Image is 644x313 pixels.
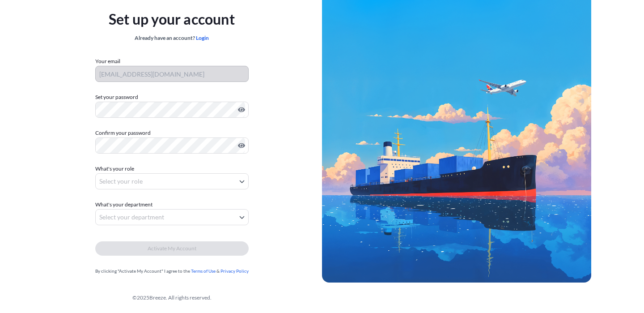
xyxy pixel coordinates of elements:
label: Set your password [95,93,249,102]
div: Already have an account? [109,34,235,43]
a: Privacy Policy [220,268,249,274]
span: Select your department [99,213,164,222]
button: Show password [238,142,245,149]
p: Set up your account [109,9,235,30]
span: What's your department [95,200,153,209]
button: Select your role [95,173,249,189]
div: By clicking "Activate My Account" I agree to the & [95,266,249,275]
button: Show password [238,106,245,113]
span: Activate My Account [148,244,196,253]
div: © 2025 Breeze. All rights reserved. [21,293,322,302]
span: What's your role [95,164,134,173]
a: Login [196,34,209,41]
label: Your email [95,57,120,66]
a: Terms of Use [191,268,216,274]
span: Select your role [99,177,143,186]
input: Your email address [95,66,249,82]
button: Activate My Account [95,241,249,256]
label: Confirm your password [95,129,249,137]
button: Select your department [95,209,249,225]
